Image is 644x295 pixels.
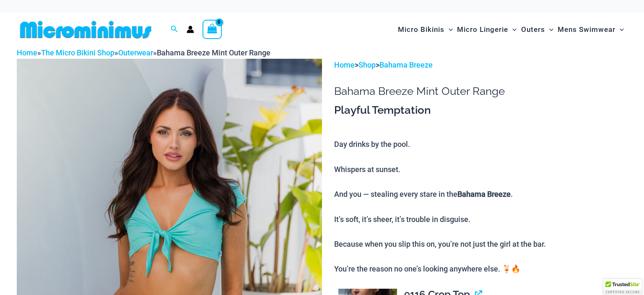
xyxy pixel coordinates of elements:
span: Mens Swimwear [558,19,615,40]
div: TrustedSite Certified [603,279,642,295]
nav: Site Navigation [395,16,627,44]
a: OutersMenu ToggleMenu Toggle [519,17,556,42]
a: Account icon link [187,26,194,33]
span: Outers [521,19,545,40]
a: Micro LingerieMenu ToggleMenu Toggle [455,17,519,42]
span: Bahama Breeze Mint Outer Range [157,48,270,57]
h1: Bahama Breeze Mint Outer Range [334,85,627,98]
b: Bahama Breeze [457,190,511,198]
a: View Shopping Cart, empty [203,20,222,39]
a: Search icon link [171,24,178,35]
span: Menu Toggle [545,19,553,40]
a: Home [334,60,355,69]
span: Micro Bikinis [398,19,444,40]
a: Mens SwimwearMenu ToggleMenu Toggle [556,17,626,42]
span: Menu Toggle [444,19,453,40]
p: Day drinks by the pool. Whispers at sunset. And you — stealing every stare in the . It’s soft, it... [334,138,627,275]
a: Shop [358,60,376,69]
span: Micro Lingerie [457,19,508,40]
span: Menu Toggle [508,19,517,40]
h3: Playful Temptation [334,103,627,117]
img: MM SHOP LOGO FLAT [17,20,155,39]
a: Outerwear [118,48,153,57]
a: Bahama Breeze [379,60,433,69]
span: » » » [17,48,270,57]
p: > > [334,59,627,71]
a: Micro BikinisMenu ToggleMenu Toggle [396,17,455,42]
a: Home [17,48,37,57]
span: Menu Toggle [615,19,624,40]
a: The Micro Bikini Shop [41,48,114,57]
